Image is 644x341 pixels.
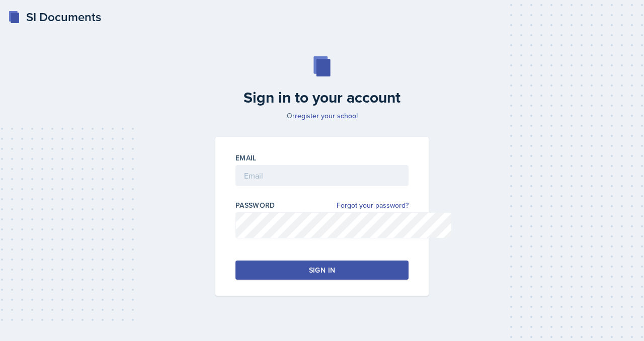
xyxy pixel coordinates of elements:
p: Or [209,111,435,121]
label: Password [235,200,275,210]
h2: Sign in to your account [209,89,435,107]
button: Sign in [235,261,409,280]
a: SI Documents [8,8,101,26]
div: Sign in [309,265,335,275]
input: Email [235,165,409,186]
a: Forgot your password? [337,200,409,211]
a: register your school [295,111,358,121]
label: Email [235,153,257,163]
